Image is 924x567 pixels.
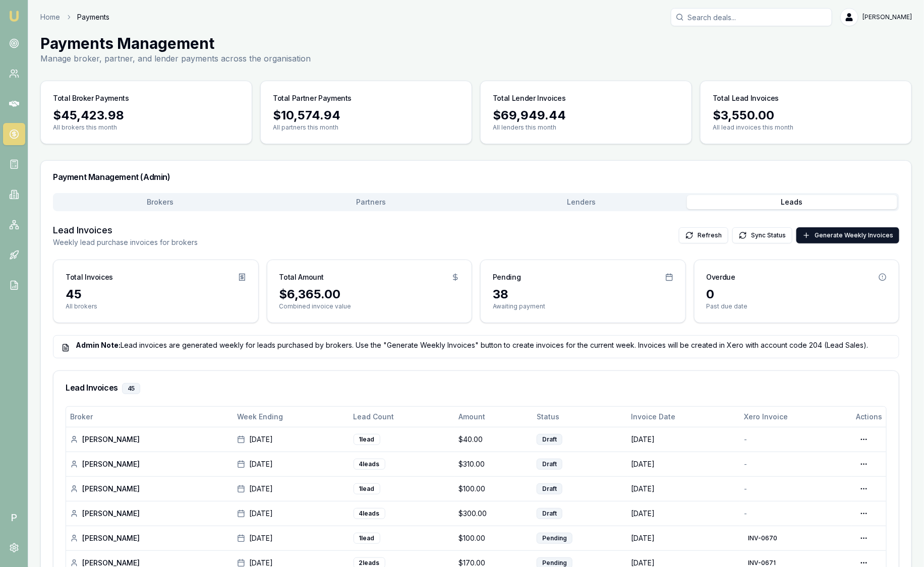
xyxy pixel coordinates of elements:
div: 38 [493,286,673,302]
div: Lead invoices are generated weekly for leads purchased by brokers. Use the "Generate Weekly Invoi... [62,340,891,350]
h3: Total Invoices [66,272,113,282]
div: $10,574.94 [273,107,459,123]
td: [DATE] [627,452,740,476]
th: Broker [66,407,233,427]
div: [PERSON_NAME] [70,459,229,469]
input: Search deals [671,8,832,26]
img: emu-icon-u.png [8,10,20,22]
div: 45 [122,383,140,394]
div: [PERSON_NAME] [70,484,229,494]
p: All partners this month [273,123,459,132]
h3: Total Partner Payments [273,93,352,103]
span: Payments [77,12,109,22]
th: Status [533,407,627,427]
h3: Lead Invoices [53,223,198,237]
button: INV-0670 [744,530,781,546]
h1: Payments Management [40,34,311,52]
p: All lenders this month [493,123,679,132]
span: P [3,507,25,529]
div: $310.00 [458,459,529,469]
div: $100.00 [458,533,529,543]
strong: Admin Note: [76,341,121,349]
span: - [744,484,747,493]
div: 4 lead s [354,459,385,470]
th: Invoice Date [627,407,740,427]
td: [DATE] [627,427,740,452]
div: $3,550.00 [713,107,899,123]
div: [DATE] [237,434,345,445]
nav: breadcrumb [40,12,109,22]
p: Weekly lead purchase invoices for brokers [53,237,198,247]
td: [DATE] [627,476,740,501]
h3: Lead Invoices [66,383,887,394]
div: [PERSON_NAME] [70,533,229,543]
div: 1 lead [354,533,380,544]
td: [DATE] [627,526,740,550]
p: Combined invoice value [279,302,460,310]
div: Draft [537,459,562,470]
h3: Payment Management (Admin) [53,173,899,181]
h3: Total Amount [279,272,324,282]
div: [DATE] [237,509,345,519]
div: [DATE] [237,533,345,543]
a: Home [40,12,60,22]
button: Lenders [476,195,687,209]
span: - [744,460,747,468]
th: Week Ending [233,407,349,427]
th: Lead Count [350,407,455,427]
p: All lead invoices this month [713,123,899,132]
p: All brokers [66,302,246,310]
div: [DATE] [237,484,345,494]
td: [DATE] [627,501,740,526]
div: 1 lead [354,483,380,494]
span: - [744,435,747,444]
div: Draft [537,483,562,494]
button: Refresh [679,227,728,243]
div: 4 lead s [354,508,385,519]
th: Actions [852,407,886,427]
button: Sync Status [732,227,792,243]
button: Leads [687,195,898,209]
div: Pending [537,533,572,544]
div: 45 [66,286,246,302]
h3: Total Lead Invoices [713,93,779,103]
div: 1 lead [354,434,380,445]
div: Draft [537,508,562,519]
p: All brokers this month [53,123,240,132]
div: $100.00 [458,484,529,494]
h3: Total Lender Invoices [493,93,566,103]
span: - [744,509,747,518]
th: Amount [454,407,533,427]
div: $6,365.00 [279,286,460,302]
button: Generate Weekly Invoices [796,227,899,243]
div: $300.00 [458,509,529,519]
p: Past due date [707,302,887,310]
h3: Total Broker Payments [53,93,129,103]
div: 0 [707,286,887,302]
button: Partners [266,195,477,209]
h3: Pending [493,272,521,282]
div: Draft [537,434,562,445]
div: $45,423.98 [53,107,240,123]
div: $69,949.44 [493,107,679,123]
h3: Overdue [707,272,736,282]
p: Awaiting payment [493,302,673,310]
div: $40.00 [458,434,529,445]
div: [DATE] [237,459,345,469]
p: Manage broker, partner, and lender payments across the organisation [40,52,311,65]
div: [PERSON_NAME] [70,509,229,519]
span: [PERSON_NAME] [862,13,912,21]
button: Brokers [55,195,266,209]
th: Xero Invoice [740,407,852,427]
div: [PERSON_NAME] [70,434,229,445]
